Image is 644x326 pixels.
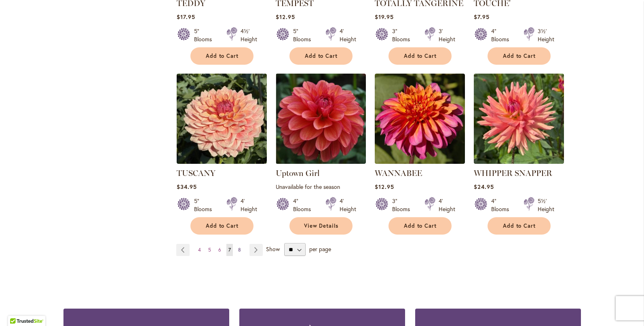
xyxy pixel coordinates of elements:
div: 4" Blooms [491,27,514,43]
button: Add to Cart [488,217,551,235]
div: 4' Height [340,197,356,213]
div: 5½' Height [538,197,554,213]
span: Add to Cart [404,222,437,229]
button: Add to Cart [389,47,452,65]
span: Show [266,245,280,253]
span: $12.95 [375,183,394,191]
a: 6 [216,244,223,256]
div: 4' Height [439,197,455,213]
div: 5" Blooms [194,197,217,213]
a: WHIPPER SNAPPER [474,158,564,165]
button: Add to Cart [289,47,353,65]
img: TUSCANY [177,74,267,164]
span: 7 [228,247,231,253]
div: 3" Blooms [392,197,415,213]
a: Uptown Girl [276,168,320,178]
a: 5 [206,244,213,256]
span: Add to Cart [404,53,437,59]
span: View Details [304,222,339,229]
span: $12.95 [276,13,295,21]
a: WANNABEE [375,158,465,165]
img: WANNABEE [375,74,465,164]
span: 6 [218,247,221,253]
iframe: Launch Accessibility Center [6,297,29,320]
div: 4' Height [241,197,257,213]
span: Add to Cart [206,53,239,59]
a: TUSCANY [177,158,267,165]
span: 4 [198,247,201,253]
span: $17.95 [177,13,195,21]
button: Add to Cart [190,47,253,65]
span: Add to Cart [206,222,239,229]
a: Uptown Girl [276,158,366,165]
div: 5" Blooms [194,27,217,43]
div: 4" Blooms [491,197,514,213]
button: Add to Cart [488,47,551,65]
a: WANNABEE [375,168,422,178]
a: 8 [236,244,243,256]
span: Add to Cart [503,222,536,229]
button: Add to Cart [389,217,452,235]
div: 3' Height [439,27,455,43]
span: 5 [208,247,211,253]
div: 4" Blooms [293,197,316,213]
div: 4½' Height [241,27,257,43]
span: $19.95 [375,13,394,21]
button: Add to Cart [190,217,253,235]
p: Unavailable for the season [276,183,366,191]
a: TUSCANY [177,168,215,178]
div: 4' Height [340,27,356,43]
span: $24.95 [474,183,494,191]
img: Uptown Girl [276,74,366,164]
span: per page [309,245,331,253]
div: 3½' Height [538,27,554,43]
span: Add to Cart [503,53,536,59]
div: 3" Blooms [392,27,415,43]
img: WHIPPER SNAPPER [474,74,564,164]
span: 8 [238,247,241,253]
span: Add to Cart [305,53,338,59]
span: $7.95 [474,13,490,21]
a: View Details [289,217,353,235]
span: $34.95 [177,183,197,191]
a: WHIPPER SNAPPER [474,168,552,178]
div: 5" Blooms [293,27,316,43]
a: 4 [196,244,203,256]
